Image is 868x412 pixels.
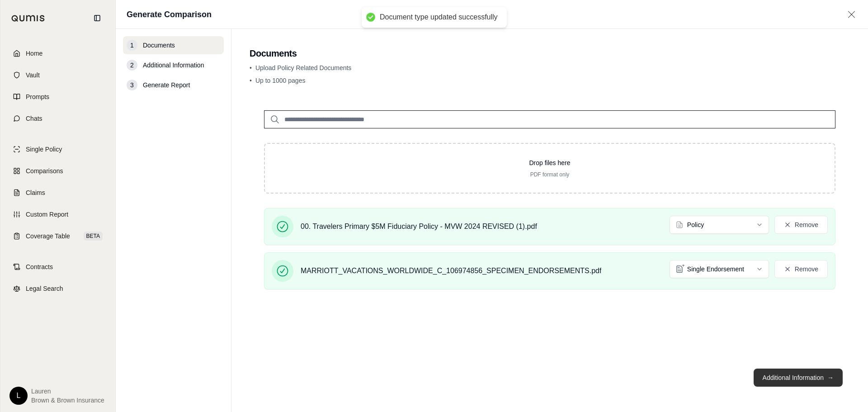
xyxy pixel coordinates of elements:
[143,61,204,70] span: Additional Information
[6,65,110,85] a: Vault
[6,87,110,107] a: Prompts
[26,92,49,101] span: Prompts
[26,284,63,293] span: Legal Search
[774,216,828,234] button: Remove
[6,226,110,246] a: Coverage TableBETA
[31,396,104,405] span: Brown & Brown Insurance
[11,15,45,22] img: Qumis Logo
[250,77,252,84] span: •
[90,11,104,25] button: Collapse sidebar
[26,166,63,175] span: Comparisons
[6,257,110,277] a: Contracts
[279,158,820,167] p: Drop files here
[127,60,137,71] div: 2
[827,373,834,382] span: →
[255,64,351,71] span: Upload Policy Related Documents
[26,49,42,58] span: Home
[26,262,53,271] span: Contracts
[84,232,103,241] span: BETA
[250,47,850,60] h2: Documents
[26,145,62,154] span: Single Policy
[250,64,252,71] span: •
[255,77,306,84] span: Up to 1000 pages
[6,161,110,181] a: Comparisons
[6,279,110,298] a: Legal Search
[26,210,68,219] span: Custom Report
[301,221,537,232] span: 00. Travelers Primary $5M Fiduciary Policy - MVW 2024 REVISED (1).pdf
[143,41,175,50] span: Documents
[279,171,820,178] p: PDF format only
[9,387,28,405] div: L
[774,260,828,278] button: Remove
[127,40,137,51] div: 1
[127,80,137,90] div: 3
[26,188,45,197] span: Claims
[6,183,110,203] a: Claims
[31,387,104,396] span: Lauren
[26,232,70,241] span: Coverage Table
[143,81,190,90] span: Generate Report
[26,114,42,123] span: Chats
[6,109,110,128] a: Chats
[6,139,110,159] a: Single Policy
[6,43,110,63] a: Home
[127,8,212,21] h1: Generate Comparison
[6,204,110,224] a: Custom Report
[754,369,843,387] button: Additional Information→
[26,71,40,80] span: Vault
[301,265,601,276] span: MARRIOTT_VACATIONS_WORLDWIDE_C_106974856_SPECIMEN_ENDORSEMENTS.pdf
[380,13,498,22] div: Document type updated successfully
